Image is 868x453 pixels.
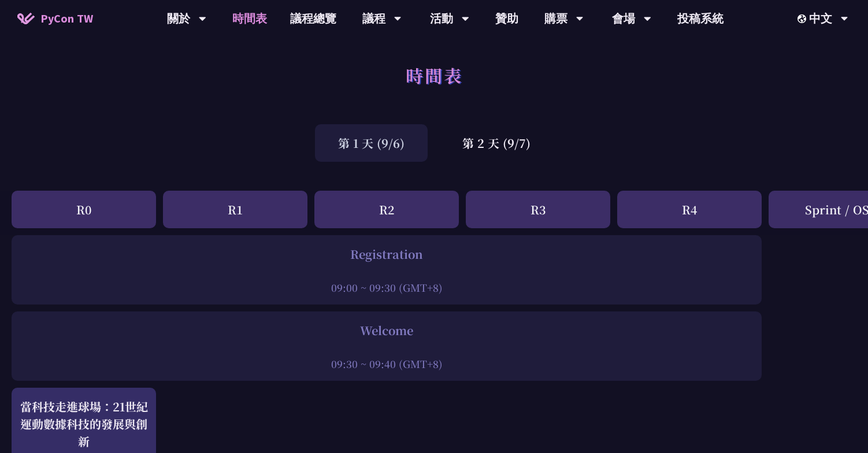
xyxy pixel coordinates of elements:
[17,246,756,263] div: Registration
[406,58,463,92] h1: 時間表
[617,191,762,228] div: R4
[17,398,150,450] div: 當科技走進球場：21世紀運動數據科技的發展與創新
[17,280,756,295] div: 09:00 ~ 09:30 (GMT+8)
[6,4,105,33] a: PyCon TW
[439,124,554,162] div: 第 2 天 (9/7)
[315,124,428,162] div: 第 1 天 (9/6)
[40,10,93,27] span: PyCon TW
[17,357,756,371] div: 09:30 ~ 09:40 (GMT+8)
[163,191,307,228] div: R1
[12,191,156,228] div: R0
[17,322,756,339] div: Welcome
[466,191,610,228] div: R3
[314,191,459,228] div: R2
[17,13,35,24] img: Home icon of PyCon TW 2025
[797,14,809,23] img: Locale Icon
